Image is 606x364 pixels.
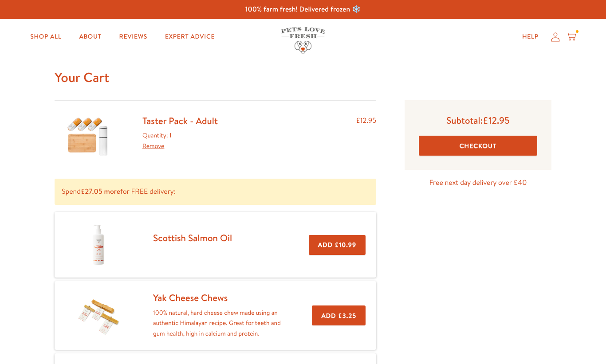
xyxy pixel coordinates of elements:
[23,28,68,46] a: Shop All
[142,114,218,127] a: Taster Pack - Adult
[76,223,121,267] img: Scottish Salmon Oil
[153,231,232,244] a: Scottish Salmon Oil
[153,308,283,339] p: 100% natural, hard cheese chew made using an authentic Himalayan recipe. Great for teeth and gum ...
[112,28,154,46] a: Reviews
[142,141,164,150] a: Remove
[142,130,218,152] div: Quantity: 1
[483,114,510,127] span: £12.95
[515,28,546,46] a: Help
[405,177,551,189] p: Free next day delivery over £40
[153,291,228,304] a: Yak Cheese Chews
[312,305,366,325] button: Add £3.25
[72,28,108,46] a: About
[419,136,537,156] button: Checkout
[76,294,121,338] img: Yak Cheese Chews
[158,28,222,46] a: Expert Advice
[55,69,551,86] h1: Your Cart
[81,187,120,196] b: £27.05 more
[356,115,376,157] div: £12.95
[66,115,110,157] img: Taster Pack - Adult
[281,27,325,54] img: Pets Love Fresh
[309,235,366,255] button: Add £10.99
[419,114,537,126] p: Subtotal:
[55,179,376,205] p: Spend for FREE delivery:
